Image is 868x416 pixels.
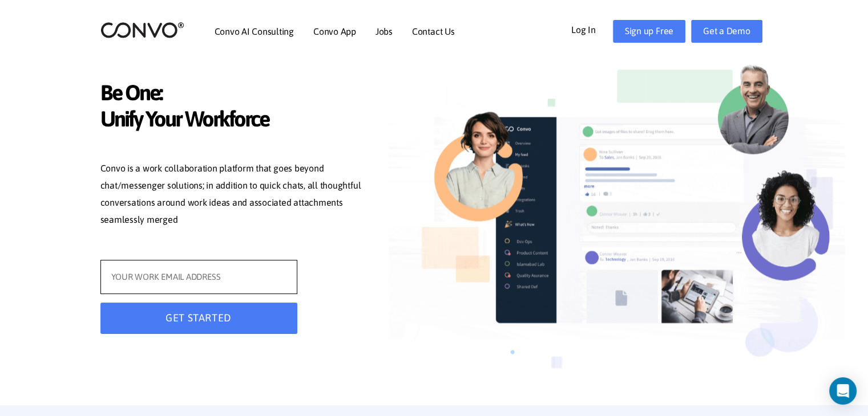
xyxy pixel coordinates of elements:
span: Unify Your Workforce [100,106,369,135]
p: Convo is a work collaboration platform that goes beyond chat/messenger solutions; in addition to ... [100,160,369,231]
img: image_not_found [388,50,845,403]
a: Jobs [376,27,393,36]
img: logo_2.png [100,21,184,39]
a: Convo AI Consulting [215,27,294,36]
a: Log In [571,20,613,38]
button: GET STARTED [100,303,297,334]
div: Open Intercom Messenger [829,377,857,405]
span: Be One: [100,80,369,109]
a: Convo App [313,27,356,36]
a: Contact Us [412,27,455,36]
a: Get a Demo [691,20,762,43]
input: YOUR WORK EMAIL ADDRESS [100,260,297,294]
a: Sign up Free [613,20,685,43]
